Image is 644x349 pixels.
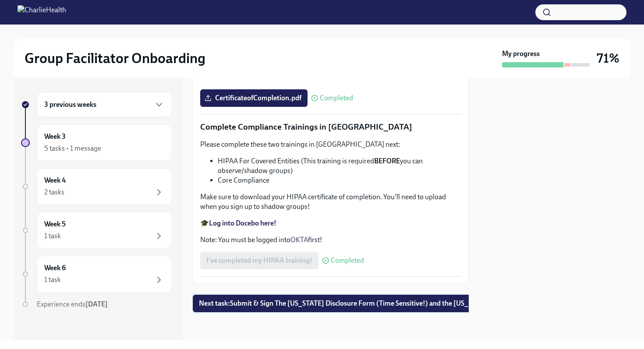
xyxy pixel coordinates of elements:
a: Week 51 task [21,212,172,249]
span: Completed [331,257,364,264]
a: Log into Docebo here! [209,219,276,227]
div: 2 tasks [44,187,64,197]
h6: Week 3 [44,132,66,141]
p: Please complete these two trainings in [GEOGRAPHIC_DATA] next: [200,140,461,149]
label: CertificateofCompletion.pdf [200,89,308,107]
a: OKTA [290,236,308,244]
strong: My progress [502,49,540,59]
div: 1 task [44,231,61,241]
img: CharlieHealth [18,5,66,19]
h6: Week 4 [44,176,66,185]
div: 3 previous weeks [37,92,172,117]
li: Core Compliance [218,176,461,185]
a: Week 35 tasks • 1 message [21,124,172,161]
strong: BEFORE [374,157,400,165]
h2: Group Facilitator Onboarding [25,49,205,67]
a: Week 42 tasks [21,168,172,205]
h6: Week 6 [44,263,66,273]
h6: 3 previous weeks [44,100,96,109]
h3: 71% [597,50,619,66]
button: Next task:Submit & Sign The [US_STATE] Disclosure Form (Time Sensitive!) and the [US_STATE] Backg... [193,295,554,312]
h6: Week 5 [44,219,66,229]
li: HIPAA For Covered Entities (This training is required you can observe/shadow groups) [218,156,461,176]
div: 5 tasks • 1 message [44,144,101,153]
span: Completed [320,95,353,102]
span: Next task : Submit & Sign The [US_STATE] Disclosure Form (Time Sensitive!) and the [US_STATE] Bac... [199,299,548,308]
div: 1 task [44,275,61,285]
p: Note: You must be logged into first! [200,235,461,245]
span: Experience ends [37,300,108,308]
p: Complete Compliance Trainings in [GEOGRAPHIC_DATA] [200,121,461,133]
a: Week 61 task [21,256,172,293]
p: Make sure to download your HIPAA certificate of completion. You'll need to upload when you sign u... [200,192,461,212]
strong: [DATE] [85,300,108,308]
span: CertificateofCompletion.pdf [206,94,301,102]
p: 🎓 [200,219,461,228]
